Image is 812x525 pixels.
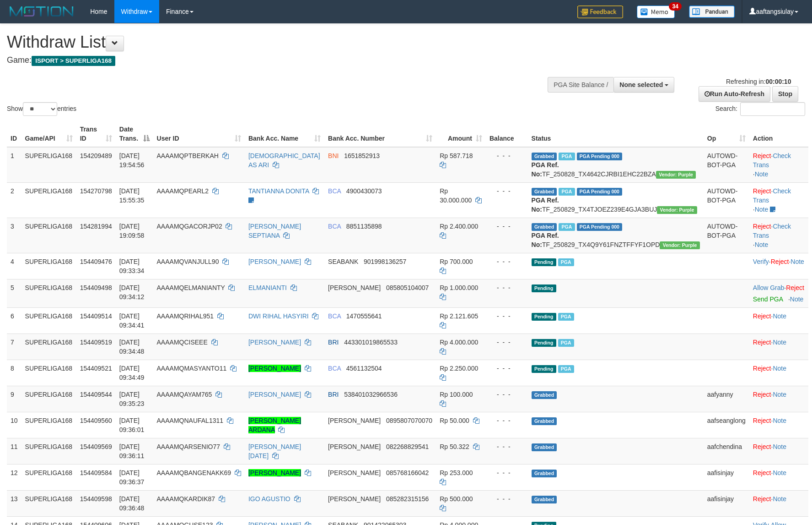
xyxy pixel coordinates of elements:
span: PGA Pending [577,188,623,196]
div: - - - [489,257,524,266]
th: Bank Acc. Name: activate to sort column ascending [245,121,324,147]
td: aafchendina [704,438,749,464]
span: [DATE] 09:36:11 [119,443,145,459]
span: [PERSON_NAME] [328,469,381,476]
td: · · [749,218,808,253]
span: Marked by aafsengchandara [558,258,574,266]
span: Grabbed [532,417,557,425]
td: TF_250828_TX4642CJRBI1EHC22BZA [528,147,704,183]
span: Pending [532,258,556,266]
div: - - - [489,494,524,503]
span: AAAAMQAYAM765 [157,391,212,398]
td: aafyanny [704,386,749,412]
span: AAAAMQKARDIK87 [157,495,215,503]
span: 154281994 [80,223,112,230]
a: Verify [753,258,769,265]
div: - - - [489,222,524,231]
a: [PERSON_NAME] [248,469,301,476]
a: Reject [753,443,771,450]
span: [DATE] 09:34:48 [119,339,145,355]
td: 2 [7,182,22,218]
span: PGA Pending [577,223,623,231]
span: [DATE] 09:35:23 [119,391,145,407]
a: Check Trans [753,152,791,169]
span: Pending [532,313,556,321]
span: [DATE] 19:54:56 [119,152,145,169]
span: Vendor URL: https://trx4.1velocity.biz [660,241,699,249]
span: Grabbed [532,391,557,399]
span: Pending [532,365,556,373]
span: Rp 700.000 [440,258,473,265]
td: 6 [7,307,22,334]
a: Reject [753,339,771,346]
span: Copy 0895807070070 to clipboard [386,417,432,424]
span: 154409514 [80,312,112,320]
th: Date Trans.: activate to sort column descending [116,121,153,147]
a: Allow Grab [753,284,784,291]
span: BRI [328,339,339,346]
td: · [749,307,808,334]
a: Reject [753,495,771,503]
td: TF_250829_TX4TJOEZ239E4GJA3BUJ [528,182,704,218]
td: 12 [7,464,22,490]
td: 8 [7,360,22,386]
span: Marked by aafchhiseyha [559,153,575,160]
td: 4 [7,253,22,279]
span: Rp 30.000.000 [440,187,472,204]
span: [PERSON_NAME] [328,284,381,291]
td: SUPERLIGA168 [22,438,76,464]
span: 154209489 [80,152,112,159]
span: AAAAMQPTBERKAH [157,152,219,159]
div: - - - [489,364,524,373]
span: AAAAMQVANJULL90 [157,258,219,265]
th: Game/API: activate to sort column ascending [22,121,76,147]
th: Amount: activate to sort column ascending [436,121,486,147]
td: 13 [7,490,22,516]
span: Copy 085805104007 to clipboard [386,284,429,291]
a: Reject [753,223,771,230]
td: 5 [7,279,22,307]
img: Feedback.jpg [577,5,623,18]
span: BCA [328,365,341,372]
th: Action [749,121,808,147]
div: - - - [489,338,524,347]
span: SEABANK [328,258,358,265]
td: · · [749,253,808,279]
label: Search: [715,102,805,116]
span: Grabbed [532,223,557,231]
td: SUPERLIGA168 [22,147,76,183]
span: [DATE] 09:33:34 [119,258,145,274]
span: [PERSON_NAME] [328,417,381,424]
span: Grabbed [532,188,557,196]
span: 154409544 [80,391,112,398]
span: [DATE] 09:34:12 [119,284,145,301]
td: · [749,464,808,490]
span: 154409560 [80,417,112,424]
b: PGA Ref. No: [532,232,559,248]
span: Rp 253.000 [440,469,473,476]
a: Reject [753,391,771,398]
span: 154409476 [80,258,112,265]
td: TF_250829_TX4Q9Y61FNZTFFYF1OPD [528,218,704,253]
th: Bank Acc. Number: activate to sort column ascending [324,121,436,147]
span: Marked by aafsoycanthlai [558,365,574,373]
span: BCA [328,223,341,230]
span: Vendor URL: https://trx4.1velocity.biz [657,206,697,214]
span: Marked by aafmaleo [559,188,575,196]
a: [PERSON_NAME] ARDANA [248,417,301,433]
td: 11 [7,438,22,464]
span: ISPORT > SUPERLIGA168 [32,56,115,66]
span: 154409598 [80,495,112,503]
td: SUPERLIGA168 [22,386,76,412]
a: ELMANIANTI [248,284,287,291]
a: Note [755,241,769,248]
a: Note [773,365,786,372]
a: Send PGA [753,295,783,303]
span: 154409498 [80,284,112,291]
th: Balance [486,121,528,147]
span: BRI [328,391,339,398]
a: [PERSON_NAME] SEPTIANA [248,223,301,239]
span: Grabbed [532,153,557,160]
a: Reject [753,187,771,195]
th: User ID: activate to sort column ascending [153,121,245,147]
